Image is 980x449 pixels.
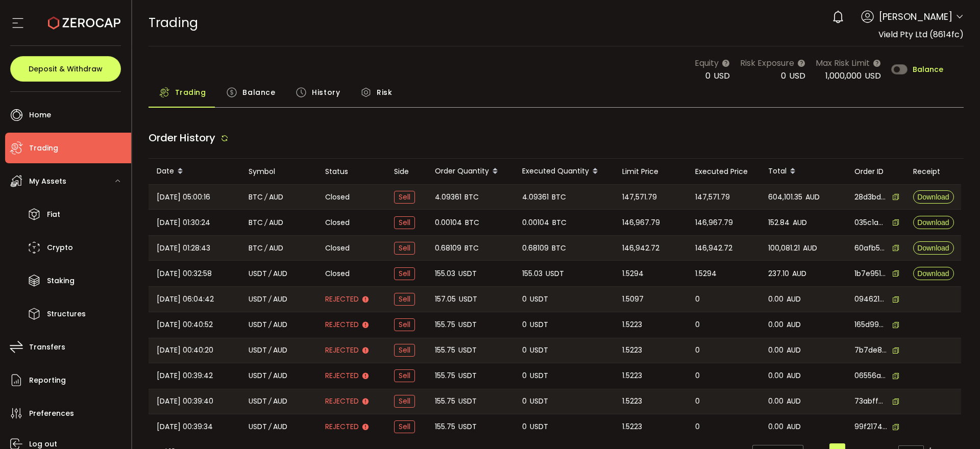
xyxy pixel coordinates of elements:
span: Sell [394,293,415,306]
span: 0 [695,370,700,382]
span: BTC [552,242,566,254]
span: AUD [269,217,283,229]
span: 99f21747-126d-4f5d-929a-95b196cd415d [854,421,887,432]
span: Equity [695,57,719,69]
span: USDT [249,268,267,280]
span: BTC [249,242,263,254]
span: AUD [273,395,287,407]
span: 28d3bde7-2607-483c-ba0e-2a10caf00aae [854,192,887,203]
span: Sell [394,369,415,382]
span: Deposit & Withdraw [29,65,103,72]
span: Download [917,244,949,252]
span: 165d99b9-1649-4ceb-8da2-f0cb46f7b64f [854,319,887,330]
span: Closed [325,217,350,228]
span: AUD [273,421,287,433]
div: Date [149,163,240,180]
span: 146,942.72 [622,242,659,254]
span: USD [789,70,805,82]
span: Rejected [325,294,359,305]
span: USDT [249,421,267,433]
span: AUD [793,217,807,229]
span: 155.03 [435,268,455,280]
span: 155.03 [522,268,543,280]
span: 100,081.21 [768,242,800,254]
span: Sell [394,216,415,229]
span: BTC [465,217,479,229]
span: 0 [695,293,700,305]
span: 0 [695,395,700,407]
span: Closed [325,192,350,203]
span: [DATE] 06:04:42 [157,293,214,305]
span: 0 [695,319,700,331]
span: Risk [377,82,392,103]
span: 0946217a-62aa-4f3d-9979-362dde84e0f9 [854,294,887,305]
span: Rejected [325,396,359,407]
span: Trading [29,141,58,156]
span: 152.84 [768,217,790,229]
span: [PERSON_NAME] [879,10,952,23]
span: [DATE] 00:40:20 [157,344,213,356]
span: 604,101.35 [768,191,802,203]
span: Closed [325,268,350,279]
span: Sell [394,267,415,280]
span: Transfers [29,340,65,355]
span: 0.00 [768,344,783,356]
span: Balance [242,82,275,103]
span: USD [714,70,730,82]
span: USDT [530,421,548,433]
span: 035c1ae2-8895-44cc-9624-08db6ae5ffb4 [854,217,887,228]
span: 155.75 [435,370,455,382]
span: Rejected [325,370,359,381]
span: AUD [787,319,801,331]
em: / [268,395,272,407]
div: Symbol [240,166,317,178]
span: [DATE] 00:39:42 [157,370,213,382]
button: Download [913,216,954,229]
span: 0.00 [768,395,783,407]
em: / [268,319,272,331]
button: Download [913,241,954,255]
span: AUD [787,421,801,433]
span: Rejected [325,421,359,432]
span: 146,967.79 [695,217,733,229]
span: USDT [530,395,548,407]
span: AUD [805,191,820,203]
span: [DATE] 01:28:43 [157,242,210,254]
span: [DATE] 00:40:52 [157,319,213,331]
span: AUD [787,293,801,305]
span: USDT [249,293,267,305]
span: 4.09361 [522,191,549,203]
span: Vield Pty Ltd (8614fc) [878,29,964,40]
div: Order Quantity [427,163,514,180]
span: AUD [803,242,817,254]
span: USDT [530,344,548,356]
span: 1,000,000 [825,70,862,82]
span: 1.5294 [622,268,644,280]
span: 155.75 [435,421,455,433]
span: BTC [249,217,263,229]
em: / [264,217,267,229]
span: 146,967.79 [622,217,660,229]
span: 0.00 [768,319,783,331]
span: AUD [269,242,283,254]
span: BTC [464,242,479,254]
span: 147,571.79 [622,191,657,203]
span: USDT [458,268,477,280]
span: Staking [47,273,75,288]
span: Trading [149,14,198,32]
span: BTC [464,191,479,203]
button: Deposit & Withdraw [10,56,121,82]
span: 4.09361 [435,191,461,203]
span: Sell [394,395,415,408]
span: 0 [522,370,527,382]
span: 0 [522,395,527,407]
span: 155.75 [435,344,455,356]
span: [DATE] 00:32:58 [157,268,212,280]
span: Max Risk Limit [816,57,870,69]
div: Executed Price [687,166,760,178]
span: [DATE] 01:30:24 [157,217,210,229]
span: USDT [530,293,548,305]
span: 155.75 [435,395,455,407]
button: Download [913,267,954,280]
span: History [312,82,340,103]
